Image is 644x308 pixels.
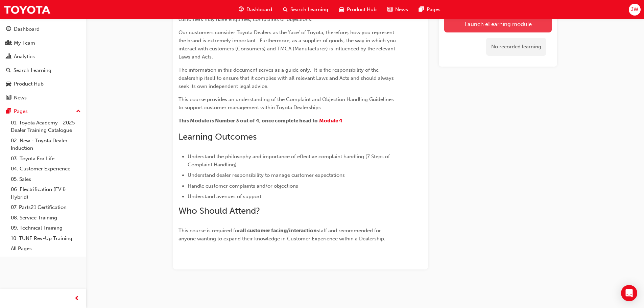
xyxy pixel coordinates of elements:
a: 04. Customer Experience [8,164,84,174]
div: My Team [14,39,35,47]
span: car-icon [339,5,344,14]
span: This course provides an understanding of the Complaint and Objection Handling Guidelines to suppo... [178,96,395,111]
div: Analytics [14,53,35,61]
a: search-iconSearch Learning [278,3,334,17]
span: prev-icon [74,294,79,303]
span: Our customers consider Toyota Dealers as the 'face' of Toyota; therefore, how you represent the b... [178,29,397,60]
a: Dashboard [3,23,84,35]
a: guage-iconDashboard [233,3,278,17]
span: news-icon [6,95,11,101]
img: Trak [3,2,51,17]
span: search-icon [6,68,11,74]
a: Search Learning [3,64,84,77]
span: car-icon [6,81,11,87]
a: Launch eLearning module [444,16,552,32]
a: pages-iconPages [413,3,446,17]
a: 01. Toyota Academy - 2025 Dealer Training Catalogue [8,118,84,136]
div: Product Hub [14,80,44,88]
button: Pages [3,105,84,118]
a: 10. TUNE Rev-Up Training [8,233,84,244]
span: up-icon [76,107,81,116]
div: Open Intercom Messenger [621,285,637,301]
span: guage-icon [239,5,244,14]
a: 08. Service Training [8,213,84,223]
span: The information in this document serves as a guide only. It is the responsibility of the dealersh... [178,67,395,89]
div: Dashboard [14,25,40,33]
span: Understand dealer responsibility to manage customer expectations [188,172,345,178]
a: 05. Sales [8,174,84,185]
span: Handle customer complaints and/or objections [188,183,298,189]
span: people-icon [6,40,11,46]
button: DashboardMy TeamAnalyticsSearch LearningProduct HubNews [3,22,84,105]
span: Who Should Attend? [178,206,260,216]
div: Pages [14,108,28,115]
span: chart-icon [6,54,11,60]
span: News [395,6,408,14]
a: My Team [3,37,84,49]
span: Dashboard [246,6,272,14]
a: 06. Electrification (EV & Hybrid) [8,184,84,202]
span: This Module is Number 3 out of 4, once complete head to [178,118,318,124]
span: JW [631,6,638,14]
span: Search Learning [290,6,328,14]
a: News [3,92,84,104]
span: guage-icon [6,26,11,32]
a: 09. Technical Training [8,223,84,233]
a: 03. Toyota For Life [8,153,84,164]
a: car-iconProduct Hub [334,3,382,17]
div: Search Learning [14,67,51,74]
span: pages-icon [419,5,424,14]
a: Analytics [3,50,84,63]
span: news-icon [387,5,392,14]
span: Pages [427,6,440,14]
span: Learning Outcomes [178,132,257,142]
span: all customer facing/interaction [240,228,317,234]
button: JW [629,4,641,16]
span: Understand the philosophy and importance of effective complaint handling (7 Steps of Complaint Ha... [188,153,391,168]
a: 07. Parts21 Certification [8,202,84,213]
span: pages-icon [6,109,11,115]
span: Product Hub [347,6,377,14]
div: No recorded learning [486,38,546,56]
a: 02. New - Toyota Dealer Induction [8,136,84,153]
span: This course is required for [178,228,240,234]
a: All Pages [8,243,84,254]
a: Product Hub [3,78,84,90]
span: search-icon [283,5,288,14]
div: News [14,94,27,102]
a: Module 4 [319,118,342,124]
a: news-iconNews [382,3,413,17]
span: Understand avenues of support [188,193,261,199]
